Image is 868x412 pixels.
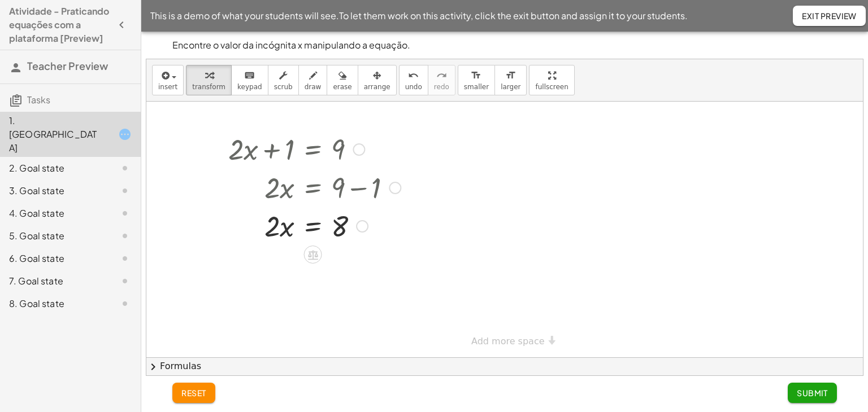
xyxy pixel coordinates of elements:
span: undo [405,83,422,91]
span: Tasks [27,94,50,106]
i: undo [408,69,419,82]
button: Submit [788,383,837,403]
div: 6. Goal state [9,252,100,265]
button: reset [172,383,215,403]
span: chevron_right [146,360,160,374]
button: erase [327,65,358,95]
button: chevron_rightFormulas [146,357,863,375]
i: Task not started. [118,161,132,175]
span: Teacher Preview [27,59,108,72]
div: Apply the same math to both sides of the equation [304,246,322,264]
i: Task not started. [118,297,132,310]
span: erase [333,83,351,91]
span: Exit Preview [802,11,857,21]
i: Task started. [118,128,132,141]
span: scrub [274,83,293,91]
button: format_sizelarger [494,65,527,95]
div: 3. Goal state [9,184,100,198]
span: larger [501,83,520,91]
i: Task not started. [118,184,132,198]
button: fullscreen [529,65,574,95]
div: 8. Goal state [9,297,100,310]
button: arrange [358,65,397,95]
i: Task not started. [118,274,132,288]
button: undoundo [399,65,428,95]
span: smaller [464,83,489,91]
div: 7. Goal state [9,274,100,288]
button: redoredo [428,65,455,95]
i: Task not started. [118,252,132,265]
button: Exit Preview [793,6,866,26]
span: redo [434,83,449,91]
button: scrub [268,65,299,95]
i: Task not started. [118,207,132,220]
span: transform [192,83,225,91]
span: Submit [797,388,828,398]
div: 4. Goal state [9,207,100,220]
i: format_size [505,69,516,82]
button: insert [152,65,184,95]
p: Encontre o valor da incógnita x manipulando a equação. [172,38,837,52]
span: insert [158,83,177,91]
h4: Atividade - Praticando equações com a plataforma [Preview] [9,5,111,45]
button: transform [186,65,232,95]
span: arrange [364,83,390,91]
span: Add more space [471,336,545,347]
div: 1. [GEOGRAPHIC_DATA] [9,114,100,155]
i: keyboard [244,69,255,82]
button: keyboardkeypad [231,65,268,95]
i: format_size [471,69,481,82]
span: This is a demo of what your students will see. To let them work on this activity, click the exit ... [150,9,688,23]
span: keypad [237,83,262,91]
button: format_sizesmaller [458,65,495,95]
i: Task not started. [118,229,132,243]
button: draw [298,65,328,95]
i: redo [436,69,447,82]
span: draw [305,83,322,91]
div: 2. Goal state [9,161,100,175]
span: reset [181,388,206,398]
span: fullscreen [535,83,568,91]
div: 5. Goal state [9,229,100,243]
